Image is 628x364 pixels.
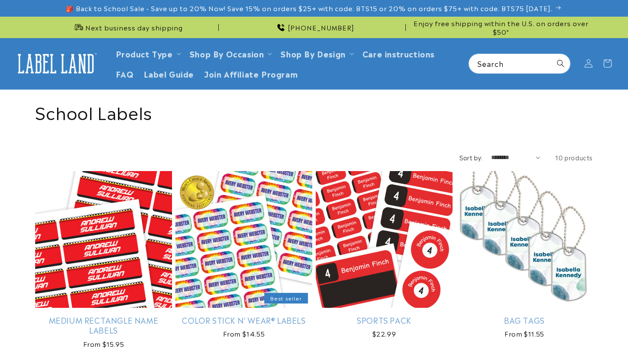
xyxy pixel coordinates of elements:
span: Label Guide [144,69,194,78]
img: Label Land [13,50,99,77]
a: Join Affiliate Program [199,63,303,84]
span: 10 products [555,153,593,162]
summary: Shop By Design [275,43,357,63]
a: Medium Rectangle Name Labels [35,315,172,335]
summary: Shop By Occasion [184,43,276,63]
a: Label Land [10,47,102,80]
span: Shop By Occasion [190,48,264,58]
span: Enjoy free shipping within the U.S. on orders over $50* [409,19,593,36]
a: Label Guide [139,63,199,84]
span: Next business day shipping [85,23,183,32]
h1: School Labels [35,100,593,123]
a: Bag Tags [456,315,593,325]
summary: Product Type [111,43,184,63]
div: Announcement [222,17,406,38]
a: Sports Pack [316,315,453,325]
a: Color Stick N' Wear® Labels [175,315,312,325]
button: Search [551,54,570,73]
label: Sort by: [459,153,483,162]
div: Announcement [35,17,219,38]
span: Care instructions [362,48,435,58]
a: FAQ [111,63,139,84]
span: [PHONE_NUMBER] [288,23,354,32]
div: Announcement [409,17,593,38]
a: Product Type [116,48,173,59]
span: 🎒 Back to School Sale - Save up to 20% Now! Save 15% on orders $25+ with code: BTS15 or 20% on or... [66,4,553,12]
span: Join Affiliate Program [204,69,298,78]
a: Shop By Design [281,48,345,59]
span: FAQ [116,69,134,78]
a: Care instructions [357,43,440,63]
